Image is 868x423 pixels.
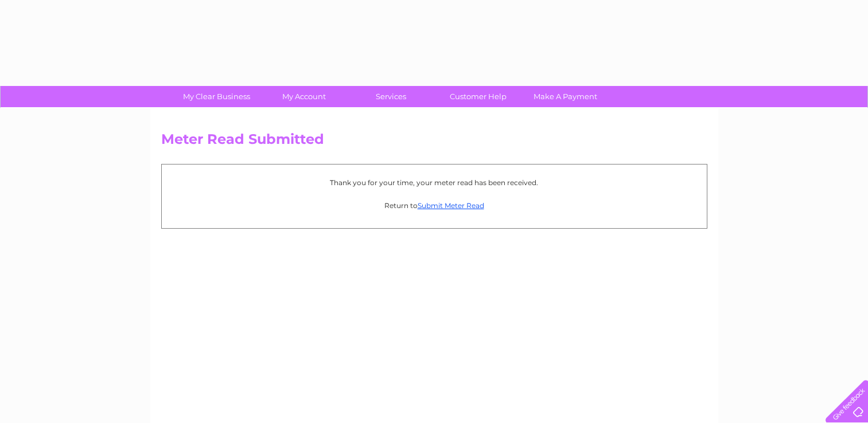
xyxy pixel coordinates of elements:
[168,200,701,211] p: Return to
[344,86,438,107] a: Services
[256,86,351,107] a: My Account
[431,86,526,107] a: Customer Help
[161,131,707,153] h2: Meter Read Submitted
[168,177,701,188] p: Thank you for your time, your meter read has been received.
[418,201,484,210] a: Submit Meter Read
[518,86,613,107] a: Make A Payment
[169,86,264,107] a: My Clear Business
